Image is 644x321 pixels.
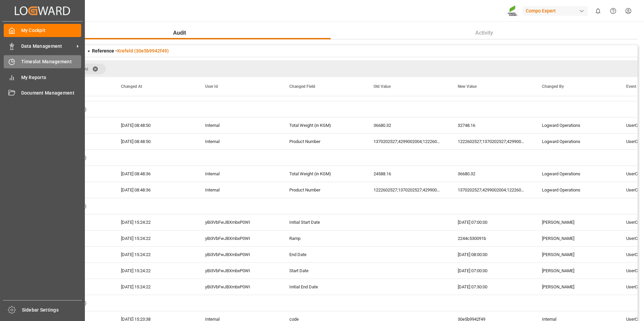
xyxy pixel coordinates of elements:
[365,182,450,198] div: 1222602527;1370202527;4299002004;
[4,55,81,68] a: Timeslot Management
[113,263,197,279] div: [DATE] 15:24:22
[450,182,534,198] div: 1370202527;4299002004;1222602527;
[4,86,81,100] a: Document Management
[22,307,82,314] span: Sidebar Settings
[534,214,618,230] div: [PERSON_NAME]
[113,214,197,230] div: [DATE] 15:24:22
[450,247,534,262] div: [DATE] 08:00:00
[626,84,636,89] span: Event
[113,279,197,295] div: [DATE] 15:24:22
[92,48,169,53] span: Reference -
[113,117,197,133] div: [DATE] 08:48:50
[365,117,450,133] div: 36680.32
[281,263,365,279] div: Start Date
[113,247,197,262] div: [DATE] 15:24:22
[450,279,534,295] div: [DATE] 07:30:00
[458,84,477,89] span: New Value
[117,48,169,53] a: Krefeld (30e5b9942f49)
[197,134,281,149] div: Internal
[21,58,82,65] span: Timeslot Management
[113,230,197,246] div: [DATE] 15:24:22
[4,24,81,37] a: My Cockpit
[21,43,74,50] span: Data Management
[29,27,331,39] button: Audit
[197,263,281,279] div: yBi3VbFwJBXmbxP0WI
[590,3,606,19] button: show 0 new notifications
[606,3,621,19] button: Help Center
[450,230,534,246] div: 2244c530091b
[4,71,81,84] a: My Reports
[197,117,281,133] div: Internal
[281,134,365,149] div: Product Number
[281,247,365,262] div: End Date
[534,182,618,198] div: Logward Operations
[534,166,618,182] div: Logward Operations
[121,84,142,89] span: Changed At
[365,134,450,149] div: 1370202527;4299002004;1222602527;
[542,84,564,89] span: Changed By
[113,182,197,198] div: [DATE] 08:48:36
[374,84,391,89] span: Old Value
[534,230,618,246] div: [PERSON_NAME]
[281,214,365,230] div: Initial Start Date
[205,84,218,89] span: User Id
[281,117,365,133] div: Total Weight (in KGM)
[281,230,365,246] div: Ramp
[331,27,638,39] button: Activity
[450,214,534,230] div: [DATE] 07:00:00
[21,90,82,97] span: Document Management
[534,134,618,149] div: Logward Operations
[534,117,618,133] div: Logward Operations
[534,247,618,262] div: [PERSON_NAME]
[197,247,281,262] div: yBi3VbFwJBXmbxP0WI
[450,263,534,279] div: [DATE] 07:00:00
[197,214,281,230] div: yBi3VbFwJBXmbxP0WI
[450,117,534,133] div: 32748.16
[450,166,534,182] div: 36680.32
[523,6,588,16] div: Compo Expert
[197,182,281,198] div: Internal
[523,4,590,17] button: Compo Expert
[365,166,450,182] div: 24588.16
[21,27,82,34] span: My Cockpit
[197,279,281,295] div: yBi3VbFwJBXmbxP0WI
[113,166,197,182] div: [DATE] 08:48:36
[281,279,365,295] div: Initial End Date
[281,182,365,198] div: Product Number
[534,279,618,295] div: [PERSON_NAME]
[170,29,189,37] span: Audit
[21,74,82,81] span: My Reports
[450,134,534,149] div: 1222602527;1370202527;4299002004;
[473,29,496,37] span: Activity
[289,84,315,89] span: Changed Field
[197,230,281,246] div: yBi3VbFwJBXmbxP0WI
[508,5,518,17] img: Screenshot%202023-09-29%20at%2010.02.21.png_1712312052.png
[197,166,281,182] div: Internal
[113,134,197,149] div: [DATE] 08:48:50
[281,166,365,182] div: Total Weight (in KGM)
[534,263,618,279] div: [PERSON_NAME]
